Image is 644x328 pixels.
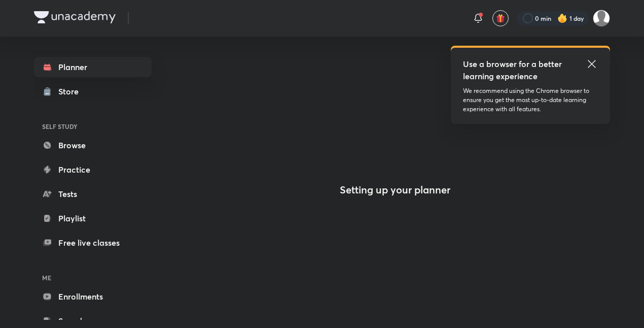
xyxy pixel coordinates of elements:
[340,184,450,196] h4: Setting up your planner
[34,81,152,102] a: Store
[34,269,152,286] h6: ME
[34,135,152,155] a: Browse
[593,10,610,27] img: Drashti Patel
[58,85,85,97] div: Store
[34,233,152,253] a: Free live classes
[34,159,152,180] a: Practice
[34,208,152,228] a: Playlist
[34,11,116,23] img: Company Logo
[34,184,152,204] a: Tests
[492,10,509,26] button: avatar
[34,57,152,77] a: Planner
[496,14,505,23] img: avatar
[34,286,152,307] a: Enrollments
[463,86,598,114] p: We recommend using the Chrome browser to ensure you get the most up-to-date learning experience w...
[463,58,564,82] h5: Use a browser for a better learning experience
[34,11,116,26] a: Company Logo
[34,118,152,135] h6: SELF STUDY
[557,13,567,23] img: streak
